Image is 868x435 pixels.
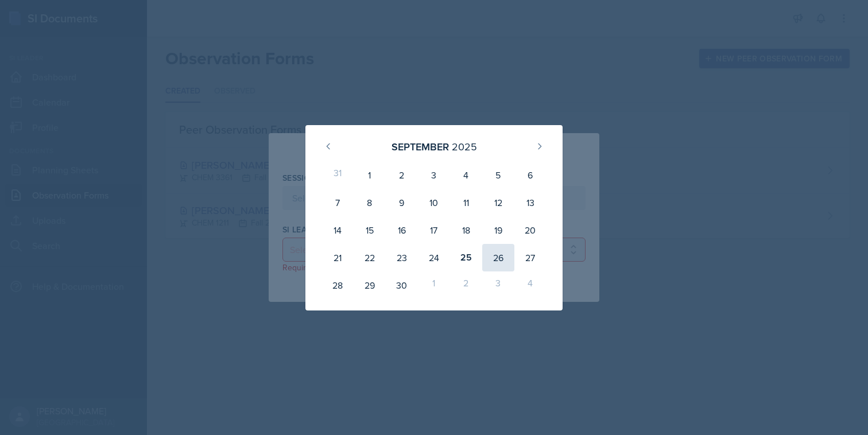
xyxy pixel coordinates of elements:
div: 6 [514,161,547,189]
div: 9 [386,189,418,216]
div: 18 [450,216,482,244]
div: 5 [482,161,514,189]
div: 3 [482,271,514,299]
div: 20 [514,216,547,244]
div: 4 [514,271,547,299]
div: 19 [482,216,514,244]
div: September [392,139,449,154]
div: 24 [418,244,450,271]
div: 23 [386,244,418,271]
div: 11 [450,189,482,216]
div: 3 [418,161,450,189]
div: 2 [386,161,418,189]
div: 14 [321,216,354,244]
div: 25 [450,244,482,271]
div: 10 [418,189,450,216]
div: 16 [386,216,418,244]
div: 8 [354,189,386,216]
div: 2 [450,271,482,299]
div: 29 [354,271,386,299]
div: 27 [514,244,547,271]
div: 1 [354,161,386,189]
div: 22 [354,244,386,271]
div: 17 [418,216,450,244]
div: 21 [321,244,354,271]
div: 2025 [452,139,477,154]
div: 4 [450,161,482,189]
div: 26 [482,244,514,271]
div: 13 [514,189,547,216]
div: 15 [354,216,386,244]
div: 31 [321,161,354,189]
div: 1 [418,271,450,299]
div: 28 [321,271,354,299]
div: 30 [386,271,418,299]
div: 12 [482,189,514,216]
div: 7 [321,189,354,216]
